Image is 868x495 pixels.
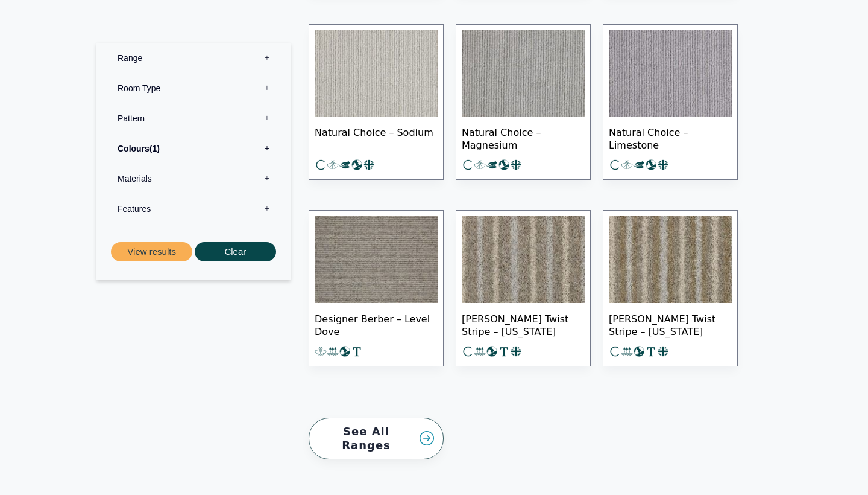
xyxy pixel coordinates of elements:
[462,117,585,159] span: Natural Choice – Magnesium
[105,72,281,103] label: Room Type
[195,241,276,261] button: Clear
[105,163,281,193] label: Materials
[456,24,591,180] a: Natural Choice – Magnesium
[105,133,281,163] label: Colours
[315,303,438,345] span: Designer Berber – Level Dove
[462,216,585,303] img: Tomkinson Twist - Tennessee stripe
[105,42,281,72] label: Range
[603,210,738,366] a: [PERSON_NAME] Twist Stripe – [US_STATE]
[462,303,585,345] span: [PERSON_NAME] Twist Stripe – [US_STATE]
[309,418,444,459] a: See All Ranges
[603,24,738,180] a: Natural Choice – Limestone
[309,210,444,366] a: Designer Berber – Level Dove
[309,24,444,180] a: Natural Choice – Sodium
[105,193,281,223] label: Features
[609,303,732,345] span: [PERSON_NAME] Twist Stripe – [US_STATE]
[609,216,732,303] img: Tomkinson Twist stripe - Texas
[149,143,160,153] span: 1
[111,241,192,261] button: View results
[609,117,732,159] span: Natural Choice – Limestone
[315,117,438,159] span: Natural Choice – Sodium
[456,210,591,366] a: [PERSON_NAME] Twist Stripe – [US_STATE]
[105,103,281,133] label: Pattern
